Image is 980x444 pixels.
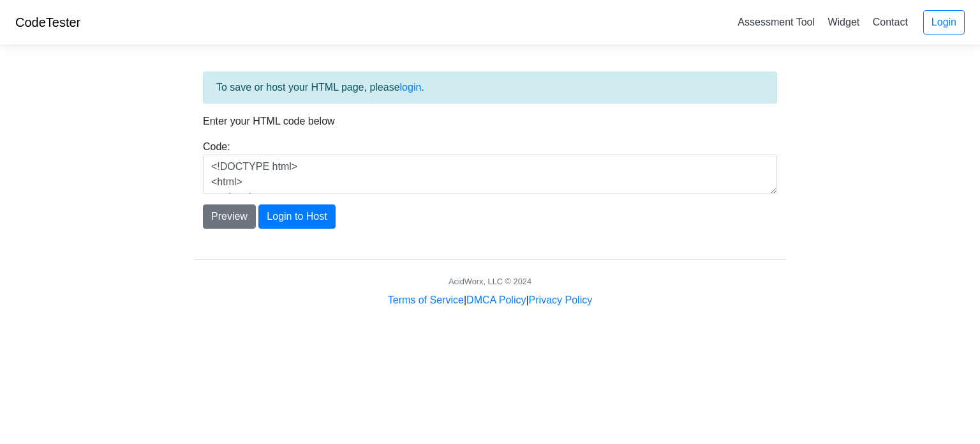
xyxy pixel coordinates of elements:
[203,72,777,103] div: To save or host your HTML page, please .
[193,139,787,194] div: Code:
[529,295,593,305] a: Privacy Policy
[400,82,422,93] a: login
[203,155,777,194] textarea: <!DOCTYPE html> <html> <head> <title>Test</title> </head> <body> <h1>Hello, world!</h1> </body> <...
[388,295,464,305] a: Terms of Service
[822,11,865,33] a: Widget
[203,204,256,229] button: Preview
[15,15,80,29] a: CodeTester
[388,293,592,308] div: | |
[203,114,777,129] p: Enter your HTML code below
[449,275,531,287] div: AcidWorx, LLC © 2024
[868,11,913,33] a: Contact
[923,10,965,34] a: Login
[258,204,335,229] button: Login to Host
[466,295,526,305] a: DMCA Policy
[732,11,820,33] a: Assessment Tool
